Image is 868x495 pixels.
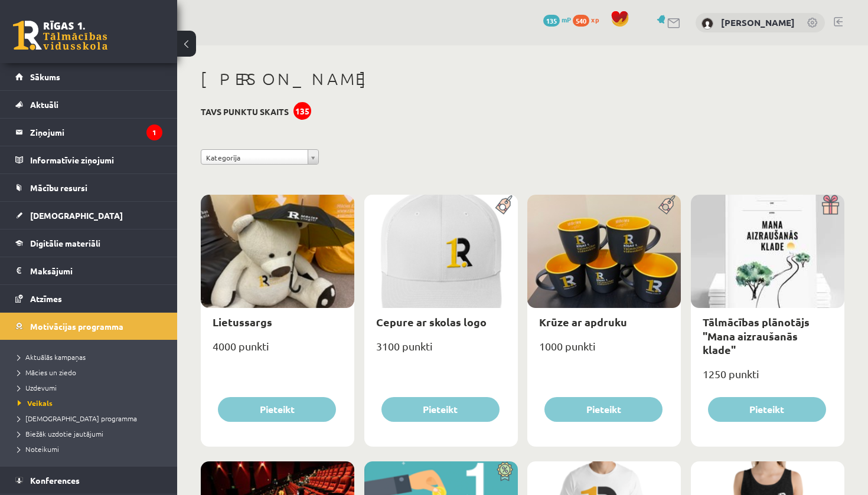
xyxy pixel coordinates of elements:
span: Noteikumi [18,444,59,454]
span: Motivācijas programma [30,321,123,332]
a: Cepure ar skolas logo [376,315,487,329]
a: Atzīmes [15,285,162,312]
a: Motivācijas programma [15,313,162,340]
button: Pieteikt [381,397,500,422]
a: [PERSON_NAME] [721,17,795,28]
span: Uzdevumi [18,383,57,392]
div: 135 [293,102,311,120]
span: [DEMOGRAPHIC_DATA] [30,210,123,221]
a: Uzdevumi [18,382,165,393]
span: Atzīmes [30,293,62,304]
span: Veikals [18,398,53,408]
a: Kategorija [201,149,319,165]
span: Aktuāli [30,99,58,110]
a: 135 mP [543,15,571,24]
span: Mācību resursi [30,182,87,193]
div: 1250 punkti [691,364,844,394]
span: Aktuālās kampaņas [18,352,86,362]
a: 540 xp [573,15,605,24]
img: Atlaide [491,461,518,481]
button: Pieteikt [544,397,663,422]
legend: Informatīvie ziņojumi [30,146,162,173]
a: [DEMOGRAPHIC_DATA] programma [18,413,165,424]
span: Biežāk uzdotie jautājumi [18,429,103,438]
img: Dāvana ar pārsteigumu [818,195,844,215]
legend: Ziņojumi [30,119,162,146]
span: [DEMOGRAPHIC_DATA] programma [18,414,137,423]
div: 3100 punkti [364,336,518,366]
span: 135 [543,15,560,27]
a: Aktuālās kampaņas [18,352,165,362]
a: Maksājumi [15,257,162,284]
legend: Maksājumi [30,257,162,284]
a: Aktuāli [15,91,162,118]
span: 540 [573,15,589,27]
a: [DEMOGRAPHIC_DATA] [15,202,162,229]
span: Digitālie materiāli [30,238,100,248]
a: Mācību resursi [15,174,162,201]
a: Konferences [15,467,162,494]
a: Tālmācības plānotājs "Mana aizraušanās klade" [703,315,810,356]
a: Informatīvie ziņojumi [15,146,162,173]
span: Konferences [30,475,80,486]
img: Populāra prece [491,195,518,215]
a: Digitālie materiāli [15,230,162,257]
img: Ilze Everte [701,18,713,29]
a: Rīgas 1. Tālmācības vidusskola [13,21,107,50]
i: 1 [146,124,162,140]
a: Noteikumi [18,444,165,454]
h3: Tavs punktu skaits [201,107,289,117]
button: Pieteikt [708,397,826,422]
div: 4000 punkti [201,336,354,366]
span: Sākums [30,71,60,82]
div: 1000 punkti [527,336,681,366]
span: xp [591,15,599,24]
a: Ziņojumi1 [15,119,162,146]
span: Mācies un ziedo [18,368,76,377]
a: Veikals [18,398,165,408]
a: Lietussargs [213,315,272,329]
span: Kategorija [206,150,303,165]
img: Populāra prece [654,195,681,215]
h1: [PERSON_NAME] [201,69,844,89]
a: Biežāk uzdotie jautājumi [18,428,165,439]
a: Sākums [15,63,162,90]
button: Pieteikt [218,397,336,422]
a: Krūze ar apdruku [539,315,627,329]
span: mP [562,15,571,24]
a: Mācies un ziedo [18,367,165,378]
